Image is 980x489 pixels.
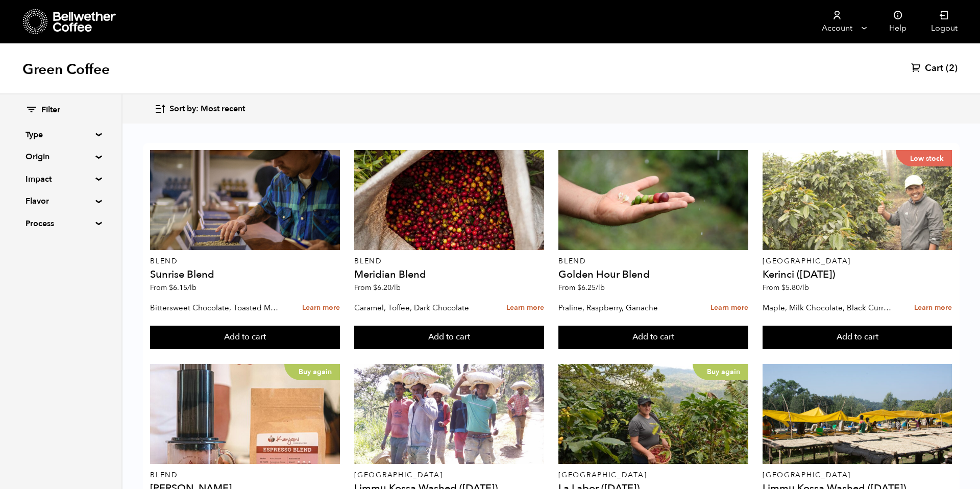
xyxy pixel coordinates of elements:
p: Blend [354,258,544,265]
span: /lb [391,283,401,292]
span: Filter [41,105,60,116]
p: Blend [150,472,339,479]
button: Add to cart [150,326,339,349]
p: Praline, Raspberry, Ganache [558,300,687,315]
bdi: 6.15 [169,283,197,292]
p: Caramel, Toffee, Dark Chocolate [354,300,483,315]
a: Buy again [150,364,339,464]
a: Learn more [302,297,340,319]
a: Learn more [710,297,748,319]
bdi: 6.20 [373,283,401,292]
button: Add to cart [354,326,544,349]
span: Cart [925,62,943,75]
span: /lb [596,283,605,292]
h4: Golden Hour Blend [558,270,748,280]
bdi: 5.80 [781,283,809,292]
a: Cart (2) [911,62,958,75]
summary: Process [26,217,96,230]
summary: Impact [26,173,96,185]
span: From [354,283,401,292]
h4: Kerinci ([DATE]) [763,270,952,280]
a: Learn more [914,297,952,319]
bdi: 6.25 [577,283,605,292]
a: Learn more [506,297,544,319]
span: From [763,283,809,292]
p: [GEOGRAPHIC_DATA] [763,258,952,265]
summary: Flavor [26,195,96,207]
span: /lb [800,283,809,292]
p: [GEOGRAPHIC_DATA] [558,472,748,479]
button: Add to cart [763,326,952,349]
span: $ [577,283,581,292]
p: Maple, Milk Chocolate, Black Currant [763,300,891,315]
h1: Green Coffee [22,60,110,79]
span: From [150,283,197,292]
p: Bittersweet Chocolate, Toasted Marshmallow, Candied Orange, Praline [150,300,279,315]
p: [GEOGRAPHIC_DATA] [354,472,544,479]
span: Sort by: Most recent [169,104,245,115]
p: Blend [558,258,748,265]
span: /lb [187,283,197,292]
h4: Meridian Blend [354,270,544,280]
p: Blend [150,258,339,265]
summary: Type [26,129,96,141]
button: Add to cart [558,326,748,349]
span: $ [373,283,377,292]
summary: Origin [26,151,96,163]
a: Low stock [763,150,952,250]
p: [GEOGRAPHIC_DATA] [763,472,952,479]
h4: Sunrise Blend [150,270,339,280]
span: $ [781,283,786,292]
span: $ [169,283,173,292]
a: Buy again [558,364,748,464]
button: Sort by: Most recent [154,97,245,121]
p: Buy again [284,364,340,380]
p: Buy again [693,364,748,380]
span: From [558,283,605,292]
p: Low stock [896,150,952,166]
span: (2) [946,62,958,75]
